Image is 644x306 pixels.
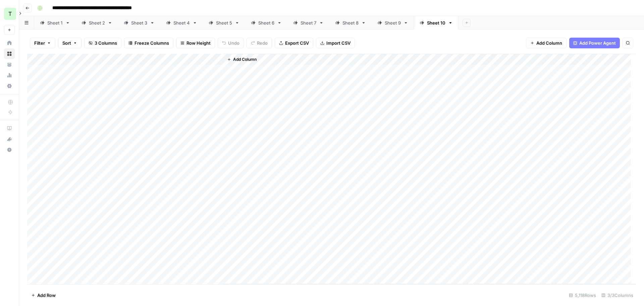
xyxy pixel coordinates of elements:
a: Usage [4,70,15,81]
div: Sheet 3 [131,19,147,26]
a: AirOps Academy [4,123,15,134]
span: Freeze Columns [135,40,169,46]
a: Settings [4,81,15,91]
button: 3 Columns [84,38,121,48]
button: Export CSV [275,38,313,48]
span: Add Row [37,292,56,299]
a: Sheet 6 [245,16,287,30]
div: Sheet 8 [342,19,359,26]
button: Freeze Columns [124,38,173,48]
div: Sheet 7 [301,19,316,26]
div: Sheet 9 [385,19,401,26]
a: Sheet 7 [287,16,329,30]
span: Add Column [233,56,257,62]
button: Add Column [526,38,567,48]
button: Add Column [224,55,259,64]
button: Help + Support [4,144,15,155]
a: Sheet 5 [203,16,245,30]
a: Your Data [4,59,15,70]
a: Sheet 1 [34,16,76,30]
span: Row Height [186,40,211,46]
span: 3 Columns [95,40,117,46]
span: Import CSV [326,40,351,46]
span: Export CSV [285,40,309,46]
div: What's new? [4,134,14,144]
button: Import CSV [316,38,355,48]
div: 5,118 Rows [566,290,599,301]
span: T [8,10,12,18]
a: Sheet 8 [329,16,372,30]
div: Sheet 1 [47,19,63,26]
a: Browse [4,48,15,59]
span: Filter [34,40,45,46]
a: Sheet 4 [160,16,203,30]
span: Sort [62,40,71,46]
span: Add Column [536,40,562,46]
button: Undo [218,38,244,48]
a: Sheet 2 [76,16,118,30]
button: Workspace: TY SEO Team [4,5,15,22]
span: Redo [257,40,268,46]
span: Add Power Agent [579,40,616,46]
button: Add Row [27,290,60,301]
button: Filter [30,38,55,48]
button: What's new? [4,134,15,144]
button: Row Height [176,38,215,48]
div: Sheet 5 [216,19,232,26]
div: Sheet 10 [427,19,445,26]
span: Undo [228,40,239,46]
a: Home [4,38,15,48]
div: Sheet 2 [89,19,105,26]
div: Sheet 4 [173,19,190,26]
button: Redo [247,38,272,48]
div: Sheet 6 [258,19,274,26]
div: 3/3 Columns [599,290,636,301]
a: Sheet 3 [118,16,160,30]
button: Sort [58,38,82,48]
a: Sheet 10 [414,16,459,30]
button: Add Power Agent [569,38,620,48]
a: Sheet 9 [372,16,414,30]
